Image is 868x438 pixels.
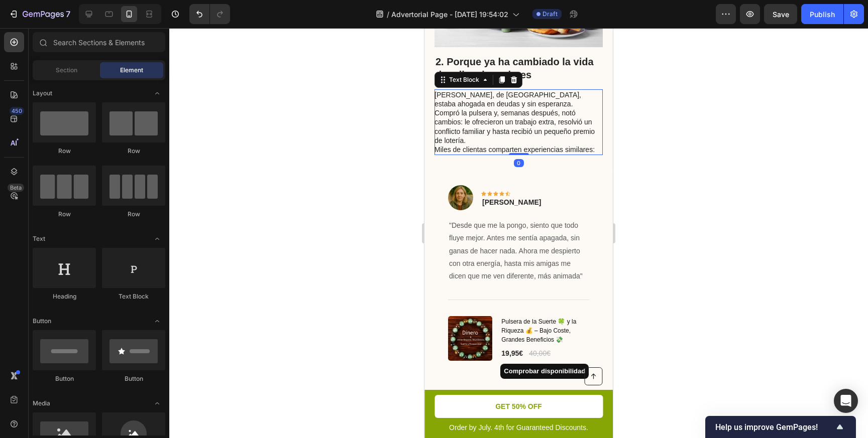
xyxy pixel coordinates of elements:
[149,85,165,101] span: Toggle open
[715,421,846,433] button: Show survey - Help us improve GemPages!
[56,66,77,75] span: Section
[66,8,70,20] p: 7
[102,210,165,219] div: Row
[834,389,858,413] div: Open Intercom Messenger
[773,10,789,19] span: Save
[542,10,558,19] span: Draft
[387,9,389,20] span: /
[33,292,96,301] div: Heading
[4,4,75,24] button: 7
[102,147,165,156] div: Row
[149,395,165,411] span: Toggle open
[102,374,165,383] div: Button
[33,32,165,52] input: Search Sections & Elements
[810,9,835,20] div: Publish
[764,4,797,24] button: Save
[102,292,165,301] div: Text Block
[10,107,24,115] div: 450
[33,399,50,408] span: Media
[391,9,508,20] span: Advertorial Page - [DATE] 19:54:02
[8,184,24,192] div: Beta
[33,210,96,219] div: Row
[33,374,96,383] div: Button
[33,89,52,98] span: Layout
[149,313,165,329] span: Toggle open
[33,317,51,326] span: Button
[33,234,45,243] span: Text
[189,4,230,24] div: Undo/Redo
[149,231,165,247] span: Toggle open
[120,66,143,75] span: Element
[33,147,96,156] div: Row
[801,4,843,24] button: Publish
[424,28,613,438] iframe: Design area
[715,422,834,432] span: Help us improve GemPages!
